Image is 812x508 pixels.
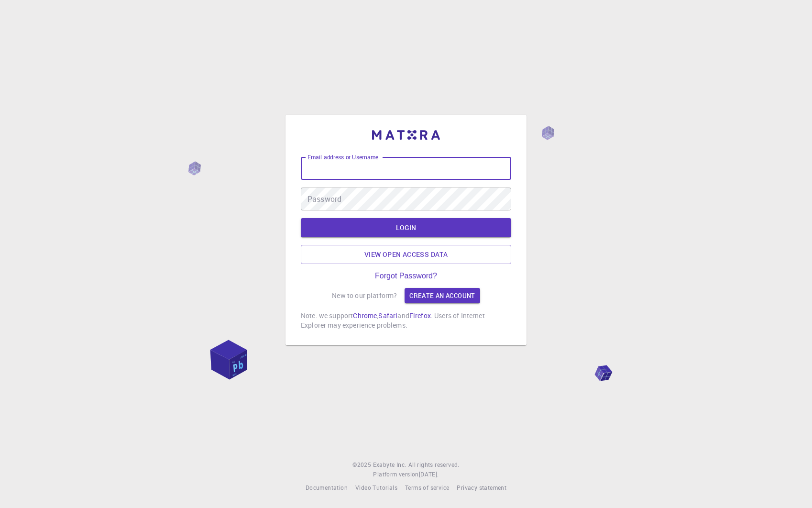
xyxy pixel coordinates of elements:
[355,483,397,493] a: Video Tutorials
[306,483,348,493] a: Documentation
[353,311,377,320] a: Chrome
[457,484,506,491] span: Privacy statement
[375,272,437,280] a: Forgot Password?
[405,484,449,491] span: Terms of service
[373,460,406,470] a: Exabyte Inc.
[352,460,373,470] span: © 2025
[408,460,460,470] span: All rights reserved.
[306,484,348,491] span: Documentation
[307,153,378,161] label: Email address or Username
[457,483,506,493] a: Privacy statement
[332,291,397,300] p: New to our platform?
[409,311,431,320] a: Firefox
[301,311,511,330] p: Note: we support , and . Users of Internet Explorer may experience problems.
[419,470,439,478] span: [DATE] .
[355,484,397,491] span: Video Tutorials
[373,470,418,479] span: Platform version
[419,470,439,479] a: [DATE].
[405,483,449,493] a: Terms of service
[373,461,406,468] span: Exabyte Inc.
[378,311,397,320] a: Safari
[405,288,480,303] a: Create an account
[301,218,511,237] button: LOGIN
[301,245,511,264] a: View open access data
